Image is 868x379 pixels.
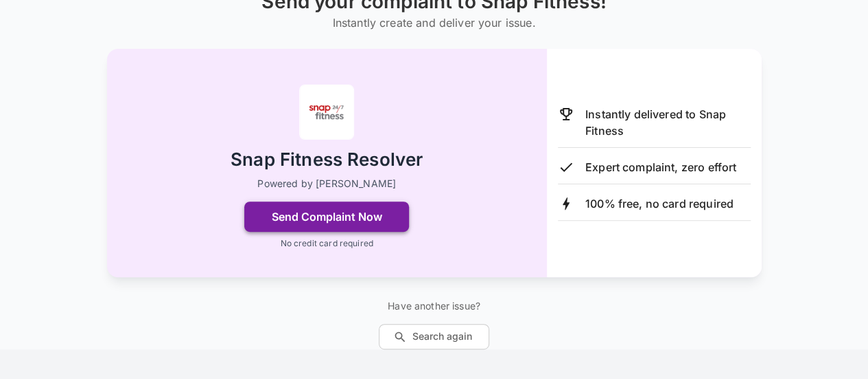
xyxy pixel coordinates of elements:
p: Instantly delivered to Snap Fitness [585,106,751,139]
p: Have another issue? [379,299,489,313]
p: Expert complaint, zero effort [585,159,736,175]
button: Search again [379,324,489,349]
button: Send Complaint Now [244,202,409,232]
h2: Snap Fitness Resolver [231,148,423,172]
img: Snap Fitness [299,85,354,140]
h6: Instantly create and deliver your issue. [261,13,606,32]
p: Powered by [PERSON_NAME] [257,177,396,191]
p: 100% free, no card required [585,195,734,212]
p: No credit card required [280,237,373,250]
